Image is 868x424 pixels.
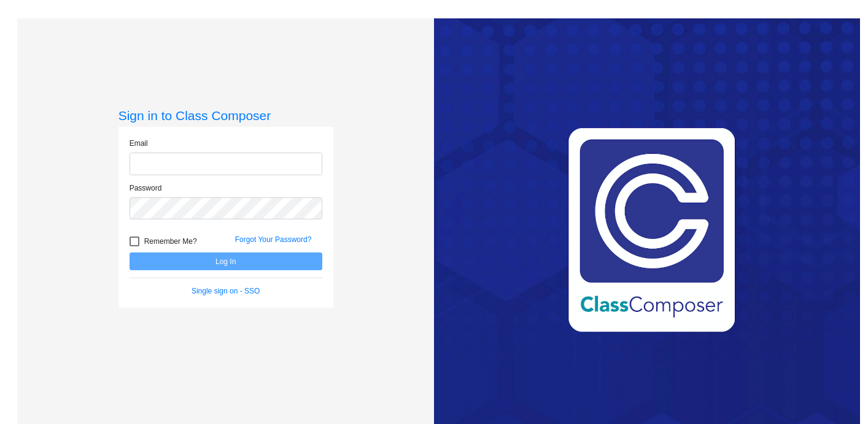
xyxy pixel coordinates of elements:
label: Password [130,183,162,194]
a: Single sign on - SSO [192,287,260,295]
span: Remember Me? [144,234,197,249]
button: Log In [130,252,322,270]
a: Forgot Your Password? [235,235,312,244]
h3: Sign in to Class Composer [118,108,333,123]
label: Email [130,138,148,149]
